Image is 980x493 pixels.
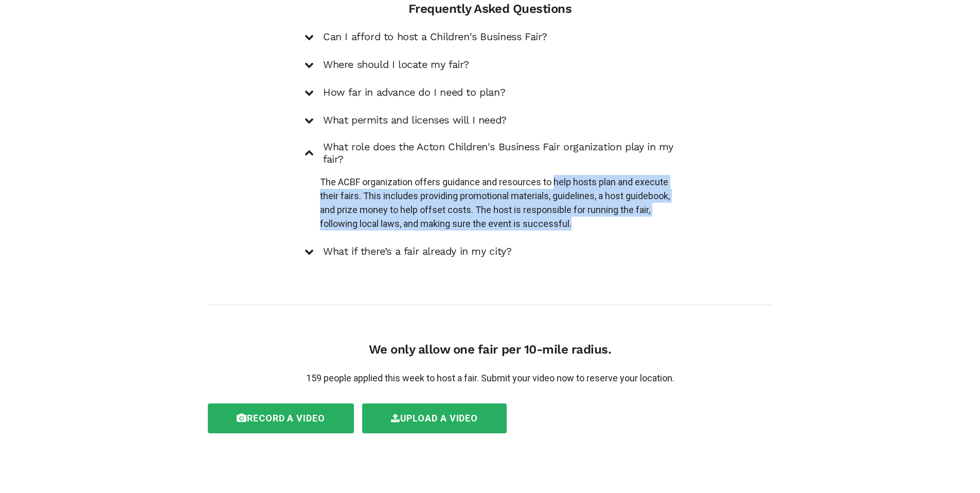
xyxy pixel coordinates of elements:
[208,403,354,433] label: Record a video
[305,371,675,385] p: 159 people applied this week to host a fair. Submit your video now to reserve your location.
[362,403,507,433] label: Upload a video
[305,342,675,357] h4: We only allow one fair per 10-mile radius.
[323,141,675,166] h5: What role does the Acton Children's Business Fair organization play in my fair?
[323,114,507,127] h5: What permits and licenses will I need?
[305,2,675,16] h4: Frequently Asked Questions
[323,86,505,99] h5: How far in advance do I need to plan?
[323,59,469,71] h5: Where should I locate my fair?
[323,245,511,258] h5: What if there’s a fair already in my city?
[320,175,675,231] p: The ACBF organization offers guidance and resources to help hosts plan and execute their fairs. T...
[323,31,547,43] h5: Can I afford to host a Children's Business Fair?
